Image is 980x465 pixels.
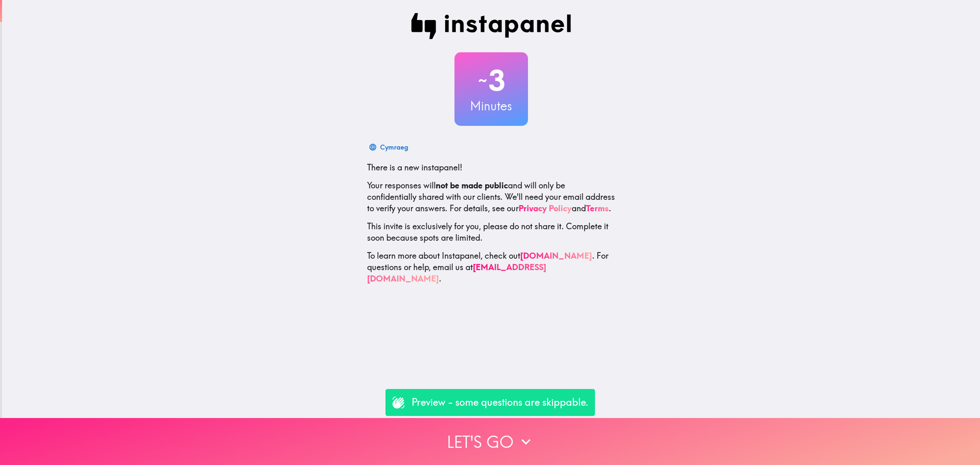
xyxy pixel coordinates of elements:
span: There is a new instapanel! [367,162,462,172]
p: Preview - some questions are skippable. [412,396,588,409]
img: Instapanel [411,13,571,39]
div: Cymraeg [380,141,408,153]
a: Privacy Policy [519,203,572,213]
b: not be made public [436,180,508,190]
p: To learn more about Instapanel, check out . For questions or help, email us at . [367,250,615,284]
a: [EMAIL_ADDRESS][DOMAIN_NAME] [367,262,546,284]
a: [DOMAIN_NAME] [520,250,592,261]
a: Terms [586,203,609,213]
p: Your responses will and will only be confidentially shared with our clients. We'll need your emai... [367,180,615,214]
button: Cymraeg [367,139,412,155]
span: ~ [477,68,488,93]
h2: 3 [454,64,528,97]
h3: Minutes [454,97,528,114]
p: This invite is exclusively for you, please do not share it. Complete it soon because spots are li... [367,221,615,244]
